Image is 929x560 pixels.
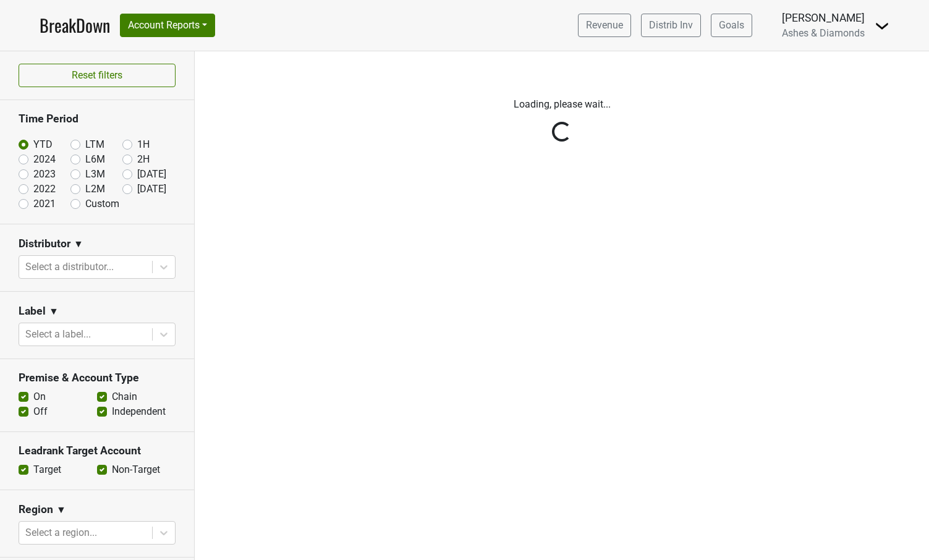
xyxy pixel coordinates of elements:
[782,10,865,26] div: [PERSON_NAME]
[40,12,110,38] a: BreakDown
[578,14,631,37] a: Revenue
[120,14,215,37] button: Account Reports
[875,19,889,33] img: Dropdown Menu
[219,97,905,112] p: Loading, please wait...
[641,14,701,37] a: Distrib Inv
[711,14,752,37] a: Goals
[782,27,865,39] span: Ashes & Diamonds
